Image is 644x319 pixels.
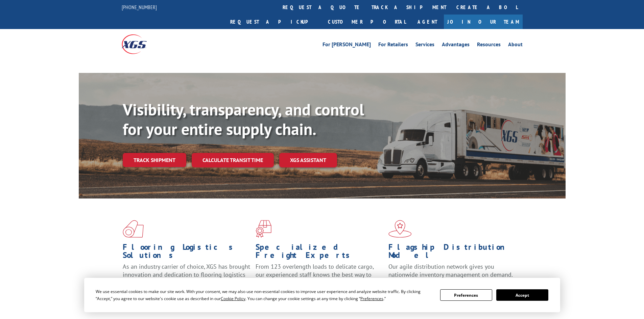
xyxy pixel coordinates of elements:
a: Agent [411,15,444,29]
h1: Flooring Logistics Solutions [123,243,251,263]
span: As an industry carrier of choice, XGS has brought innovation and dedication to flooring logistics... [123,263,250,287]
a: Customer Portal [323,15,411,29]
img: xgs-icon-focused-on-flooring-red [256,220,271,238]
div: Cookie Consent Prompt [84,278,560,312]
h1: Flagship Distribution Model [388,243,516,263]
button: Preferences [440,289,492,301]
a: [PHONE_NUMBER] [122,4,157,10]
h1: Specialized Freight Experts [256,243,383,263]
span: Our agile distribution network gives you nationwide inventory management on demand. [388,263,513,278]
span: Preferences [360,296,383,301]
p: From 123 overlength loads to delicate cargo, our experienced staff knows the best way to move you... [256,263,383,293]
img: xgs-icon-total-supply-chain-intelligence-red [123,220,144,238]
a: Resources [477,42,501,49]
span: Cookie Policy [221,296,245,301]
div: We use essential cookies to make our site work. With your consent, we may also use non-essential ... [96,288,432,302]
a: Services [415,42,434,49]
b: Visibility, transparency, and control for your entire supply chain. [123,99,364,139]
a: For [PERSON_NAME] [323,42,371,49]
a: Track shipment [123,153,186,167]
a: Join Our Team [444,15,523,29]
img: xgs-icon-flagship-distribution-model-red [388,220,412,238]
a: Advantages [442,42,470,49]
a: For Retailers [378,42,408,49]
a: Calculate transit time [192,153,274,167]
a: About [508,42,523,49]
button: Accept [496,289,548,301]
a: XGS ASSISTANT [279,153,337,167]
a: Request a pickup [225,15,323,29]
